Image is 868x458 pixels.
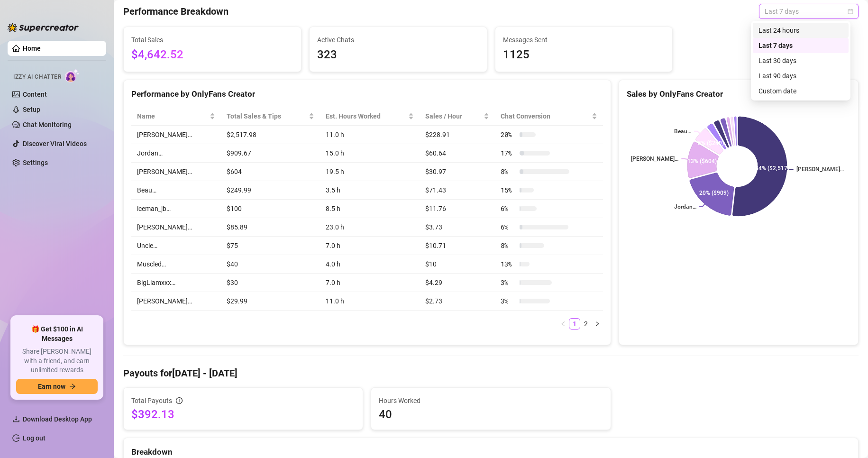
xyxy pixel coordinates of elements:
span: Messages Sent [503,35,665,45]
div: Sales by OnlyFans Creator [627,88,850,101]
td: $71.43 [420,181,495,200]
span: left [560,321,566,327]
td: $4.29 [420,274,495,292]
div: Last 24 hours [753,23,849,38]
span: 40 [379,407,603,422]
div: Last 90 days [753,68,849,83]
span: 15 % [501,185,516,195]
li: 1 [569,318,580,330]
div: Custom date [753,83,849,99]
div: Performance by OnlyFans Creator [131,88,603,101]
td: iceman_jb… [131,200,221,218]
span: 3 % [501,277,516,288]
div: Est. Hours Worked [326,111,406,121]
td: 8.5 h [320,200,420,218]
td: [PERSON_NAME]… [131,163,221,181]
td: Muscled… [131,255,221,274]
td: 11.0 h [320,292,420,311]
td: $10.71 [420,237,495,255]
a: Setup [23,106,40,113]
td: 19.5 h [320,163,420,181]
td: Beau… [131,181,221,200]
text: Beau… [674,128,691,135]
td: $10 [420,255,495,274]
img: logo-BBDzfeDw.svg [8,23,79,32]
li: 2 [580,318,592,330]
span: Hours Worked [379,395,603,406]
text: [PERSON_NAME]… [631,156,678,162]
td: $2,517.98 [221,126,320,144]
span: 🎁 Get $100 in AI Messages [16,325,98,343]
td: $85.89 [221,218,320,237]
td: 4.0 h [320,255,420,274]
th: Total Sales & Tips [221,107,320,126]
span: 323 [317,46,479,64]
td: $249.99 [221,181,320,200]
span: 20 % [501,129,516,140]
td: 23.0 h [320,218,420,237]
div: Last 7 days [753,38,849,53]
a: Chat Monitoring [23,121,72,128]
span: Last 7 days [765,4,853,18]
span: download [12,415,20,423]
h4: Payouts for [DATE] - [DATE] [123,366,859,380]
span: Download Desktop App [23,415,92,423]
li: Previous Page [557,318,569,330]
span: 1125 [503,46,665,64]
li: Next Page [592,318,603,330]
td: $75 [221,237,320,255]
td: Uncle… [131,237,221,255]
span: Sales / Hour [425,111,482,121]
td: $30.97 [420,163,495,181]
a: Discover Viral Videos [23,140,87,147]
span: 3 % [501,296,516,306]
a: Log out [23,434,46,442]
span: Active Chats [317,35,479,45]
button: Earn nowarrow-right [16,379,98,394]
td: $228.91 [420,126,495,144]
td: 7.0 h [320,274,420,292]
a: 1 [569,319,580,329]
div: Last 90 days [758,71,843,81]
span: 8 % [501,240,516,251]
td: 7.0 h [320,237,420,255]
span: 8 % [501,166,516,177]
td: 11.0 h [320,126,420,144]
span: right [594,321,600,327]
a: Settings [23,159,48,166]
td: $30 [221,274,320,292]
span: Earn now [38,383,65,390]
td: $11.76 [420,200,495,218]
span: Izzy AI Chatter [13,73,61,82]
span: 6 % [501,222,516,232]
a: Home [23,45,41,52]
div: Last 30 days [753,53,849,68]
span: Total Payouts [131,395,172,406]
td: $3.73 [420,218,495,237]
span: arrow-right [69,383,76,390]
span: calendar [848,9,853,14]
span: Name [137,111,208,121]
td: $909.67 [221,144,320,163]
td: $60.64 [420,144,495,163]
button: left [557,318,569,330]
text: Jordan… [674,203,696,210]
td: [PERSON_NAME]… [131,218,221,237]
div: Last 7 days [758,40,843,51]
span: $392.13 [131,407,355,422]
td: 15.0 h [320,144,420,163]
th: Name [131,107,221,126]
span: Share [PERSON_NAME] with a friend, and earn unlimited rewards [16,347,98,375]
button: right [592,318,603,330]
th: Sales / Hour [420,107,495,126]
td: $604 [221,163,320,181]
td: [PERSON_NAME]… [131,126,221,144]
span: 13 % [501,259,516,269]
text: [PERSON_NAME]… [796,166,844,173]
div: Last 24 hours [758,25,843,36]
td: [PERSON_NAME]… [131,292,221,311]
td: 3.5 h [320,181,420,200]
a: Content [23,91,47,98]
img: AI Chatter [65,69,80,82]
td: $2.73 [420,292,495,311]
